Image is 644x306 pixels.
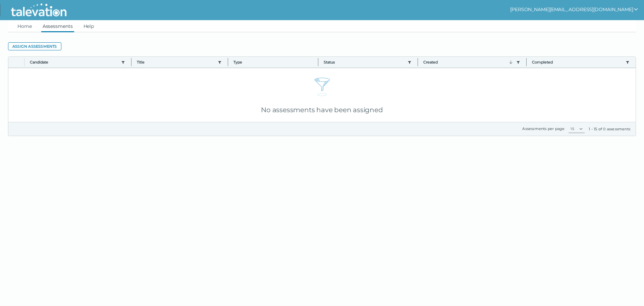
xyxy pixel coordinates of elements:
button: Assign assessments [8,42,61,50]
button: Completed [532,59,623,65]
button: Column resize handle [129,55,133,69]
a: Assessments [41,20,74,32]
a: Home [16,20,33,32]
div: 1 - 15 of 0 assessments [589,126,630,132]
span: Type [233,59,313,65]
button: Column resize handle [226,55,230,69]
a: Help [82,20,96,32]
label: Assessments per page [522,126,565,131]
button: Title [137,59,215,65]
button: show user actions [510,5,639,13]
button: Created [423,59,513,65]
span: No assessments have been assigned [261,106,383,114]
button: Column resize handle [524,55,529,69]
img: Talevation_Logo_Transparent_white.png [8,2,69,18]
button: Candidate [30,59,118,65]
button: Column resize handle [316,55,320,69]
button: Status [324,59,405,65]
button: Column resize handle [416,55,420,69]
